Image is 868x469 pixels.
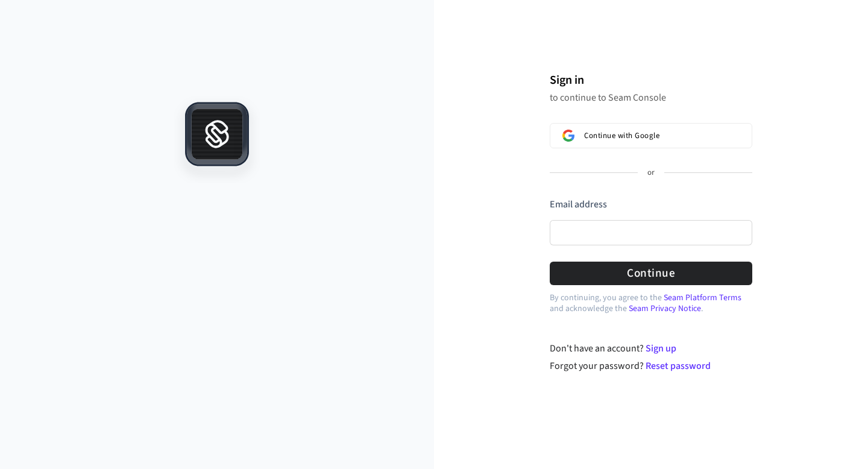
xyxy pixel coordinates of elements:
[550,92,752,104] p: to continue to Seam Console
[664,292,741,304] a: Seam Platform Terms
[629,303,701,315] a: Seam Privacy Notice
[562,130,574,142] img: Sign in with Google
[550,198,607,211] label: Email address
[550,262,752,285] button: Continue
[647,168,655,178] p: or
[550,123,752,148] button: Sign in with GoogleContinue with Google
[646,359,711,373] a: Reset password
[550,359,753,373] div: Forgot your password?
[646,342,676,355] a: Sign up
[550,292,752,314] p: By continuing, you agree to the and acknowledge the .
[550,71,752,89] h1: Sign in
[550,341,753,356] div: Don't have an account?
[584,131,659,140] span: Continue with Google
